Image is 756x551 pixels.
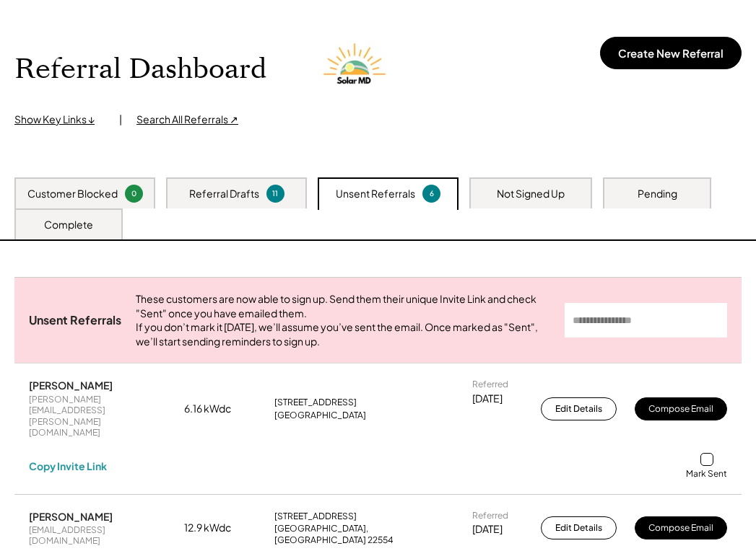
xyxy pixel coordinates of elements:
div: Unsent Referrals [29,313,121,328]
div: | [119,113,122,127]
div: Unsent Referrals [336,187,415,201]
div: [DATE] [472,392,503,406]
div: Customer Blocked [27,187,118,201]
div: Complete [44,218,93,232]
button: Edit Details [541,397,617,420]
div: 6.16 kWdc [184,402,256,416]
div: Referral Drafts [189,187,259,201]
div: [GEOGRAPHIC_DATA] [274,410,366,421]
button: Compose Email [635,516,727,539]
div: [PERSON_NAME] [29,379,113,392]
div: Search All Referrals ↗ [136,113,238,127]
div: Pending [638,187,677,201]
div: Mark Sent [686,468,727,480]
img: Solar%20MD%20LOgo.png [317,30,396,109]
div: Not Signed Up [497,187,565,201]
div: 12.9 kWdc [184,521,256,535]
div: [STREET_ADDRESS] [274,511,357,522]
div: 6 [425,188,438,199]
div: Show Key Links ↓ [14,113,105,127]
button: Compose Email [635,397,727,420]
div: [PERSON_NAME] [29,510,113,523]
div: 0 [127,188,141,199]
button: Create New Referral [600,37,742,69]
div: 11 [269,188,282,199]
div: [GEOGRAPHIC_DATA], [GEOGRAPHIC_DATA] 22554 [274,523,455,545]
div: [EMAIL_ADDRESS][DOMAIN_NAME] [29,524,166,547]
div: Referred [472,510,508,521]
div: [DATE] [472,522,503,537]
div: Copy Invite Link [29,459,107,472]
div: [STREET_ADDRESS] [274,397,357,408]
div: These customers are now able to sign up. Send them their unique Invite Link and check "Sent" once... [136,292,550,348]
h1: Referral Dashboard [14,53,266,87]
div: [PERSON_NAME][EMAIL_ADDRESS][PERSON_NAME][DOMAIN_NAME] [29,394,166,438]
button: Edit Details [541,516,617,539]
div: Referred [472,379,508,390]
